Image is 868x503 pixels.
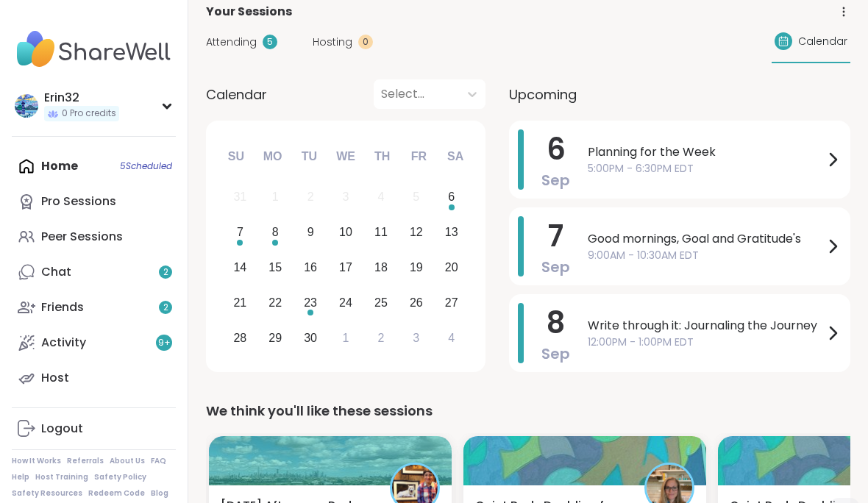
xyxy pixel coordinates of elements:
div: month 2025-09 [222,179,469,355]
div: Su [220,140,252,173]
span: 6 [547,129,566,170]
div: Peer Sessions [41,229,123,245]
a: Safety Resources [12,488,82,499]
a: Host [12,360,176,396]
div: Choose Sunday, September 7th, 2025 [224,217,256,249]
div: 4 [448,328,455,348]
div: 25 [374,293,388,313]
div: 19 [410,257,423,277]
span: 7 [548,215,563,257]
a: Activity9+ [12,325,176,360]
span: Upcoming [509,85,577,104]
a: Help [12,472,29,482]
div: Choose Friday, September 19th, 2025 [400,252,432,284]
div: 22 [268,293,282,313]
div: Not available Wednesday, September 3rd, 2025 [330,182,362,213]
div: 0 [358,35,373,49]
div: Choose Tuesday, September 23rd, 2025 [295,287,327,318]
div: 10 [339,222,352,242]
div: 15 [268,257,282,277]
span: 5:00PM - 6:30PM EDT [588,161,824,176]
div: Choose Sunday, September 21st, 2025 [224,287,256,318]
div: 26 [410,293,423,313]
div: Choose Friday, October 3rd, 2025 [400,322,432,354]
div: Choose Friday, September 12th, 2025 [400,217,432,249]
div: 30 [304,328,317,348]
span: 8 [547,302,565,343]
div: Choose Saturday, September 20th, 2025 [435,252,467,284]
div: Choose Sunday, September 28th, 2025 [224,322,256,354]
div: Choose Wednesday, September 24th, 2025 [330,287,362,318]
div: 23 [304,293,317,313]
div: Not available Thursday, September 4th, 2025 [366,182,397,213]
span: 9 + [158,337,171,349]
div: 31 [233,187,246,207]
div: Not available Sunday, August 31st, 2025 [224,182,256,213]
div: Tu [293,140,325,173]
div: Choose Monday, September 8th, 2025 [260,217,291,249]
div: 13 [445,222,458,242]
div: 8 [272,222,279,242]
div: Th [366,140,399,173]
a: How It Works [12,456,61,466]
div: 11 [374,222,388,242]
div: Not available Tuesday, September 2nd, 2025 [295,182,327,213]
div: 6 [448,187,455,207]
div: 17 [339,257,352,277]
div: Choose Monday, September 15th, 2025 [260,252,291,284]
a: Friends2 [12,290,176,325]
div: 7 [237,222,243,242]
div: 5 [413,187,419,207]
div: Choose Sunday, September 14th, 2025 [224,252,256,284]
div: 3 [343,187,349,207]
span: Attending [206,35,257,50]
span: 2 [163,266,168,279]
div: Choose Wednesday, September 10th, 2025 [330,217,362,249]
span: 9:00AM - 10:30AM EDT [588,248,824,263]
div: Friends [41,299,84,315]
span: Sep [541,170,570,190]
div: Choose Tuesday, September 16th, 2025 [295,252,327,284]
a: Chat2 [12,254,176,290]
span: Your Sessions [206,3,292,21]
div: 21 [233,293,246,313]
div: We [330,140,362,173]
div: 28 [233,328,246,348]
div: Choose Tuesday, September 9th, 2025 [295,217,327,249]
div: 18 [374,257,388,277]
div: Choose Monday, September 22nd, 2025 [260,287,291,318]
div: Not available Friday, September 5th, 2025 [400,182,432,213]
div: 4 [377,187,384,207]
a: FAQ [151,456,166,466]
span: 12:00PM - 1:00PM EDT [588,335,824,350]
div: Choose Monday, September 29th, 2025 [260,322,291,354]
span: Good mornings, Goal and Gratitude's [588,230,824,248]
div: Choose Thursday, September 25th, 2025 [366,287,397,318]
div: Sa [439,140,472,173]
div: Erin32 [44,90,119,106]
div: 3 [413,328,419,348]
a: Host Training [35,472,88,482]
div: We think you'll like these sessions [206,401,850,421]
span: Sep [541,343,570,364]
span: Sep [541,257,570,277]
div: Choose Thursday, September 11th, 2025 [366,217,397,249]
div: Choose Tuesday, September 30th, 2025 [295,322,327,354]
a: Peer Sessions [12,219,176,254]
div: 9 [307,222,314,242]
span: Planning for the Week [588,143,824,161]
a: Safety Policy [94,472,146,482]
div: 2 [307,187,314,207]
div: Not available Monday, September 1st, 2025 [260,182,291,213]
div: 12 [410,222,423,242]
span: Hosting [313,35,352,50]
div: Chat [41,264,71,280]
div: Choose Saturday, September 6th, 2025 [435,182,467,213]
div: Choose Saturday, September 27th, 2025 [435,287,467,318]
a: Referrals [67,456,104,466]
a: Pro Sessions [12,184,176,219]
div: Choose Wednesday, September 17th, 2025 [330,252,362,284]
div: 27 [445,293,458,313]
div: 14 [233,257,246,277]
span: Calendar [206,85,267,104]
